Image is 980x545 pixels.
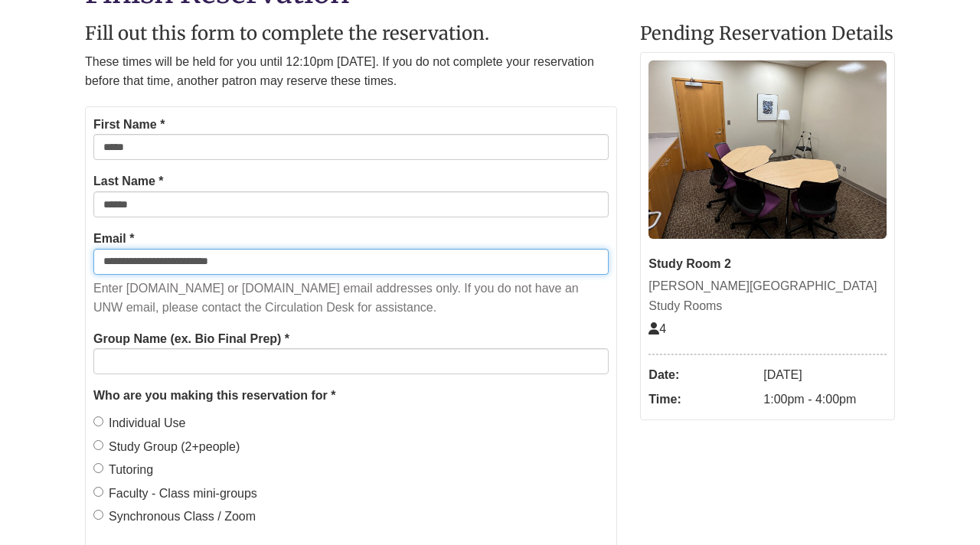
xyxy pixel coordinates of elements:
[648,322,666,335] span: The capacity of this space
[93,416,103,426] input: Individual Use
[648,387,756,412] dt: Time:
[93,329,289,349] label: Group Name (ex. Bio Final Prep) *
[93,437,240,457] label: Study Group (2+people)
[93,440,103,450] input: Study Group (2+people)
[93,279,609,318] p: Enter [DOMAIN_NAME] or [DOMAIN_NAME] email addresses only. If you do not have an UNW email, pleas...
[93,510,103,520] input: Synchronous Class / Zoom
[93,229,134,249] label: Email *
[93,115,165,135] label: First Name *
[648,276,887,315] div: [PERSON_NAME][GEOGRAPHIC_DATA] Study Rooms
[85,52,617,91] p: These times will be held for you until 12:10pm [DATE]. If you do not complete your reservation be...
[648,254,887,274] div: Study Room 2
[648,60,887,239] img: Study Room 2
[93,460,153,480] label: Tutoring
[93,171,164,191] label: Last Name *
[640,24,895,44] h2: Pending Reservation Details
[763,363,887,387] dd: [DATE]
[93,487,103,497] input: Faculty - Class mini-groups
[763,387,887,412] dd: 1:00pm - 4:00pm
[93,463,103,473] input: Tutoring
[85,24,617,44] h2: Fill out this form to complete the reservation.
[93,386,609,406] legend: Who are you making this reservation for *
[93,507,256,527] label: Synchronous Class / Zoom
[648,363,756,387] dt: Date:
[93,413,186,433] label: Individual Use
[93,484,257,504] label: Faculty - Class mini-groups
